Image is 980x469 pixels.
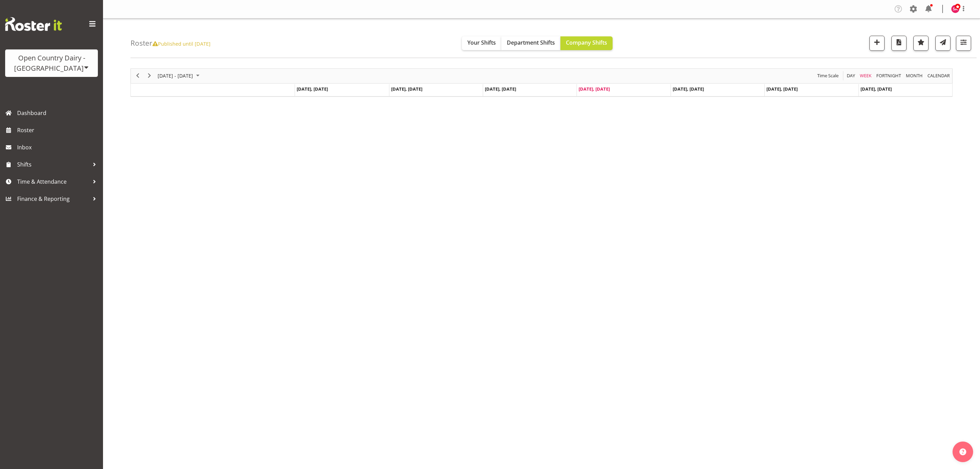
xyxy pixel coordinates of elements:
button: Add a new shift [869,36,885,51]
span: [DATE], [DATE] [766,86,798,92]
span: Day [846,71,856,80]
span: Department Shifts [507,39,555,46]
span: calendar [927,71,950,80]
span: [DATE] - [DATE] [157,71,194,80]
button: Fortnight [875,71,902,80]
div: previous period [132,69,144,83]
span: Published until [DATE] [152,40,210,47]
button: Month [926,71,951,80]
button: Timeline Month [905,71,924,80]
img: Rosterit website logo [5,17,62,31]
span: Inbox [17,142,100,152]
span: Week [859,71,872,80]
button: Next [145,71,154,80]
button: Highlight an important date within the roster. [913,36,928,51]
button: Time Scale [816,71,840,80]
button: Send a list of all shifts for the selected filtered period to all rostered employees. [935,36,950,51]
button: Timeline Day [846,71,856,80]
button: October 2025 [157,71,203,80]
span: [DATE], [DATE] [673,86,704,92]
span: Time & Attendance [17,176,89,187]
span: Shifts [17,159,89,170]
span: Month [905,71,923,80]
div: Open Country Dairy - [GEOGRAPHIC_DATA] [12,53,91,73]
button: Company Shifts [560,36,613,50]
span: Your Shifts [467,39,496,46]
div: Timeline Week of October 9, 2025 [130,68,953,97]
span: Finance & Reporting [17,194,89,204]
span: Fortnight [876,71,902,80]
div: October 06 - 12, 2025 [155,69,204,83]
span: [DATE], [DATE] [297,86,328,92]
h4: Roster [130,39,210,47]
span: Dashboard [17,108,100,118]
span: [DATE], [DATE] [861,86,892,92]
span: [DATE], [DATE] [579,86,610,92]
span: Roster [17,125,100,135]
button: Download a PDF of the roster according to the set date range. [891,36,907,51]
button: Previous [133,71,143,80]
span: Company Shifts [566,39,607,46]
button: Filter Shifts [956,36,971,51]
button: Your Shifts [462,36,501,50]
span: Time Scale [817,71,839,80]
button: Department Shifts [501,36,560,50]
span: [DATE], [DATE] [391,86,422,92]
div: next period [144,69,155,83]
img: help-xxl-2.png [959,448,966,455]
img: stacey-allen7479.jpg [951,5,959,13]
span: [DATE], [DATE] [485,86,516,92]
button: Timeline Week [859,71,873,80]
